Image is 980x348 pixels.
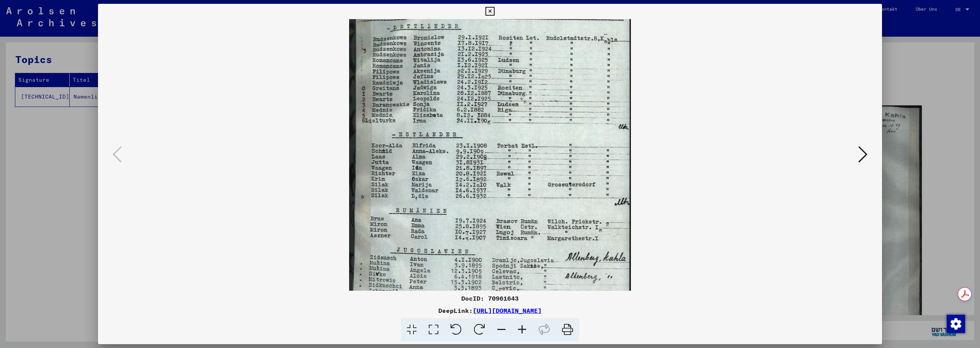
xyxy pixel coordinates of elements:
a: [URL][DOMAIN_NAME] [473,307,542,314]
img: Zustimmung ändern [947,315,965,333]
div: DeepLink: [98,306,882,315]
div: DocID: 70961643 [98,294,882,303]
div: Zustimmung ändern [946,314,965,333]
